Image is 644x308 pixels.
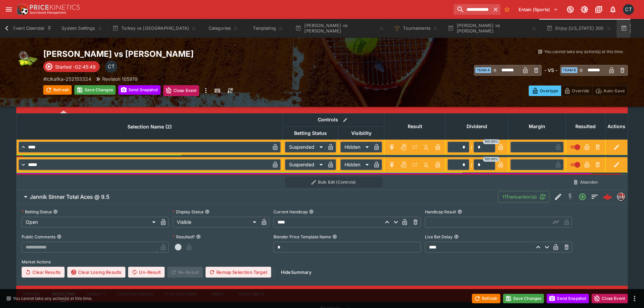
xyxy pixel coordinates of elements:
button: Templating [246,19,290,38]
th: Result [384,114,446,140]
span: Team A [475,67,491,73]
button: Save Changes [503,294,544,303]
div: Cameron Tarver [105,61,117,73]
button: Notifications [607,3,619,16]
button: Save Changes [74,85,116,95]
h6: Jannik Sinner Total Aces @ 9.5 [30,193,110,200]
span: Betting Status [287,129,334,137]
div: 5ecc0d01-addc-47fa-9105-0f58de8c9f43 [603,192,612,202]
p: Auto-Save [603,87,625,94]
button: Clear Losing Results [67,267,125,278]
div: Start From [529,86,628,96]
button: Un-Result [128,267,164,278]
button: Liability [80,286,111,302]
button: Edit Detail [552,191,564,203]
button: H/C [386,159,397,170]
p: Resulted? [173,234,195,240]
button: Live Bet Delay [454,234,459,239]
img: PriceKinetics [30,5,80,10]
p: Overtype [540,87,558,94]
button: Fluctuations [159,286,202,302]
h2: Copy To Clipboard [43,49,336,59]
span: Team B [562,67,577,73]
button: SGM Disabled [564,191,576,203]
p: You cannot take any action(s) at this time. [13,295,92,302]
img: Sportsbook Management [30,11,66,14]
button: Display Status [205,209,210,214]
th: Actions [605,114,628,140]
button: open drawer [3,3,15,16]
div: Open [22,217,158,228]
button: H/C [386,142,397,152]
th: Controls [283,114,384,127]
button: Public Comments [57,234,62,239]
button: Links [202,286,233,302]
button: Tournaments [390,19,442,38]
p: Current Handicap [273,209,308,215]
button: Abandon [568,177,603,188]
button: Betting Status [53,209,58,214]
span: 100.00% [483,157,500,162]
p: Display Status [173,209,204,215]
img: logo-cerberus--red.svg [603,192,612,202]
button: Refresh [43,85,72,95]
button: Bulk Edit (Controls) [285,177,382,188]
p: Started -02:45:49 [55,63,96,70]
button: Enjoy [US_STATE] 300 [542,19,615,38]
button: Turkey vs [GEOGRAPHIC_DATA] [108,19,201,38]
p: Override [572,87,589,94]
div: Cameron Tarver [623,4,634,15]
div: / [471,144,472,151]
button: Select Tenant [515,4,562,15]
img: tennis.png [16,49,38,70]
svg: Open [578,193,587,201]
button: Push [409,159,420,170]
p: Public Comments [22,234,55,240]
div: Visible [173,217,259,228]
div: / [471,161,472,168]
input: search [454,4,491,15]
div: Hidden [340,159,371,170]
button: Void [398,159,409,170]
button: Connected to PK [564,3,576,16]
button: Bulk edit [341,116,350,124]
p: Revision 105919 [102,75,138,82]
button: Current Handicap [309,209,314,214]
button: Blender Price Template Name [332,234,337,239]
label: Market Actions [22,257,622,267]
img: pricekinetics [617,193,625,200]
button: Cameron Tarver [621,2,636,17]
button: HideSummary [277,267,315,278]
button: Event Calendar [9,19,56,38]
button: [PERSON_NAME] vs [PERSON_NAME] [291,19,388,38]
button: Resulted? [196,234,201,239]
span: Selection Name (2) [120,123,179,131]
th: Margin [508,114,566,140]
button: No Bookmarks [502,4,512,15]
button: Pricing [16,286,47,302]
button: Remap Selection Target [206,267,271,278]
button: Push [409,142,420,152]
button: Eliminated In Play [421,159,432,170]
button: Toggle light/dark mode [578,3,591,16]
span: Visibility [344,129,379,137]
button: Auto-Save [592,86,628,96]
button: Resulting [47,286,80,302]
p: Live Bet Delay [425,234,453,240]
h6: - VS - [544,67,557,74]
button: Open [576,191,589,203]
img: PriceKinetics Logo [15,3,28,16]
p: You cannot take any action(s) at this time. [544,49,624,55]
button: Categories [202,19,245,38]
button: Close Event [163,85,199,96]
button: Handicap Result [457,209,462,214]
button: Jannik Sinner Total Aces @ 9.5 [16,190,498,204]
span: 100.00% [483,140,500,144]
button: System Settings [57,19,106,38]
div: Hidden [340,142,371,152]
p: Handicap Result [425,209,456,215]
a: 5ecc0d01-addc-47fa-9105-0f58de8c9f43 [601,190,614,204]
div: Suspended [285,159,325,170]
p: Blender Price Template Name [273,234,331,240]
button: more [630,294,639,303]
